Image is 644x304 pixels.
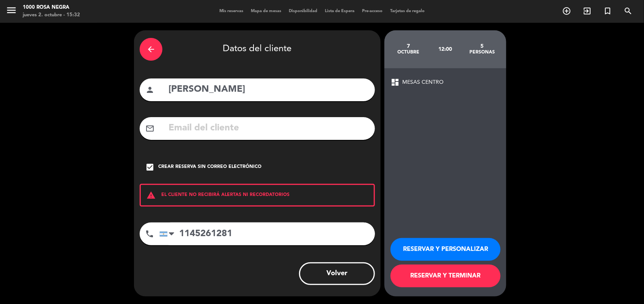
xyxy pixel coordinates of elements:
[358,9,386,13] span: Pre-acceso
[285,9,321,13] span: Disponibilidad
[464,43,501,49] div: 5
[141,191,161,200] i: warning
[583,6,592,16] i: exit_to_app
[464,49,501,55] div: personas
[390,78,400,87] span: dashboard
[145,85,154,94] i: person
[146,45,156,54] i: arrow_back
[145,229,154,238] i: phone
[216,9,247,13] span: Mis reservas
[390,43,427,49] div: 7
[6,5,17,19] button: menu
[23,11,80,19] div: jueves 2. octubre - 15:32
[321,9,358,13] span: Lista de Espera
[390,265,501,287] button: RESERVAR Y TERMINAR
[247,9,285,13] span: Mapa de mesas
[158,163,261,171] div: Crear reserva sin correo electrónico
[140,36,375,63] div: Datos del cliente
[168,121,369,136] input: Email del cliente
[299,262,375,285] button: Volver
[402,78,444,87] span: MESAS CENTRO
[6,5,17,16] i: menu
[386,9,428,13] span: Tarjetas de regalo
[168,82,369,97] input: Nombre del cliente
[145,124,154,133] i: mail_outline
[624,6,633,16] i: search
[23,4,80,11] div: 1000 Rosa Negra
[145,163,154,172] i: check_box
[427,36,464,63] div: 12:00
[603,6,612,16] i: turned_in_not
[390,49,427,55] div: octubre
[390,238,501,261] button: RESERVAR Y PERSONALIZAR
[140,184,375,207] div: EL CLIENTE NO RECIBIRÁ ALERTAS NI RECORDATORIOS
[562,6,571,16] i: add_circle_outline
[159,223,375,245] input: Número de teléfono...
[160,223,177,245] div: Argentina: +54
